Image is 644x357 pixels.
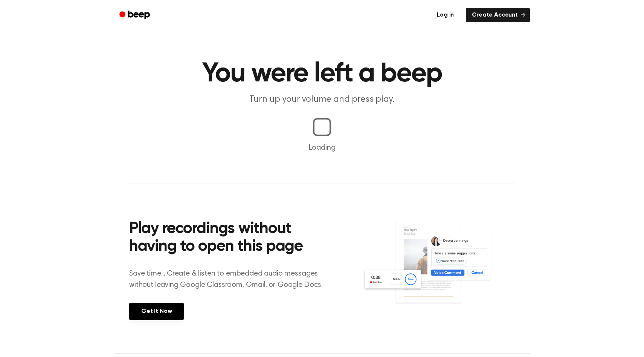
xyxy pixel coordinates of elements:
a: Get It Now [129,303,184,320]
p: Loading [9,142,635,153]
img: Voice Comments on Docs and Recording Widget [362,218,515,319]
p: Turn up your volume and press play. [177,93,467,106]
a: Log in [429,6,461,24]
p: Save time....Create & listen to embedded audio messages without leaving Google Classroom, Gmail, ... [129,268,332,291]
a: Create Account [466,8,530,22]
h1: You were left a beep [129,60,515,87]
h2: Play recordings without having to open this page [129,220,332,256]
a: Beep [114,8,157,23]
